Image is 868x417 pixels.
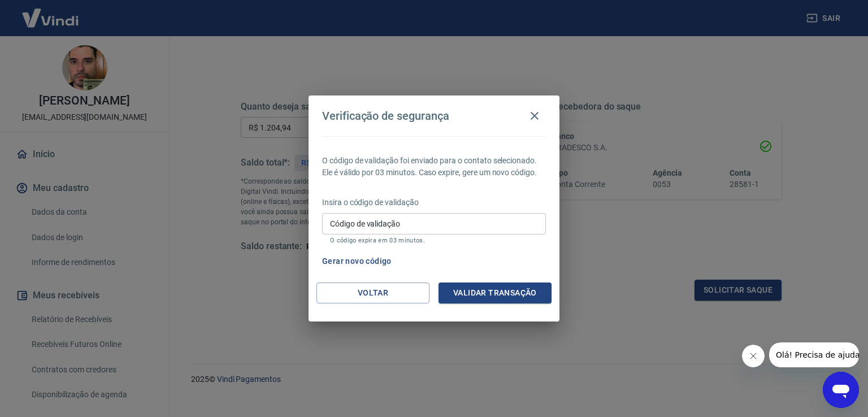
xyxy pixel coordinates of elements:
[742,345,765,367] iframe: Fechar mensagem
[7,8,95,17] span: Olá! Precisa de ajuda?
[322,197,546,208] p: Insira o código de validação
[318,251,396,272] button: Gerar novo código
[322,109,449,123] h4: Verificação de segurança
[769,342,859,367] iframe: Mensagem da empresa
[439,283,552,303] button: Validar transação
[316,283,429,303] button: Voltar
[330,237,538,244] p: O código expira em 03 minutos.
[322,155,546,179] p: O código de validação foi enviado para o contato selecionado. Ele é válido por 03 minutos. Caso e...
[823,372,859,408] iframe: Botão para abrir a janela de mensagens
